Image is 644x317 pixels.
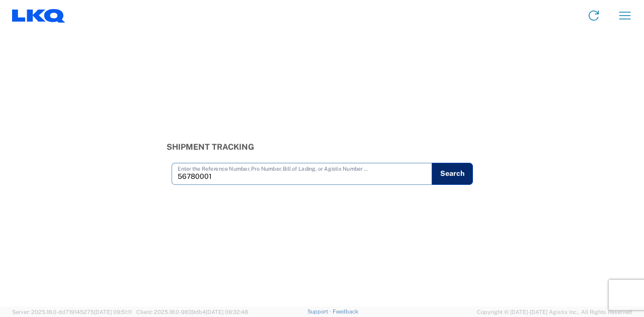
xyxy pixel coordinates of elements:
[167,142,478,152] h3: Shipment Tracking
[12,309,132,315] span: Server: 2025.18.0-dd719145275
[307,308,333,314] a: Support
[206,309,248,315] span: [DATE] 09:32:48
[136,309,248,315] span: Client: 2025.18.0-9839db4
[432,163,473,185] button: Search
[477,307,632,316] span: Copyright © [DATE]-[DATE] Agistix Inc., All Rights Reserved
[333,308,358,314] a: Feedback
[94,309,132,315] span: [DATE] 09:51:11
